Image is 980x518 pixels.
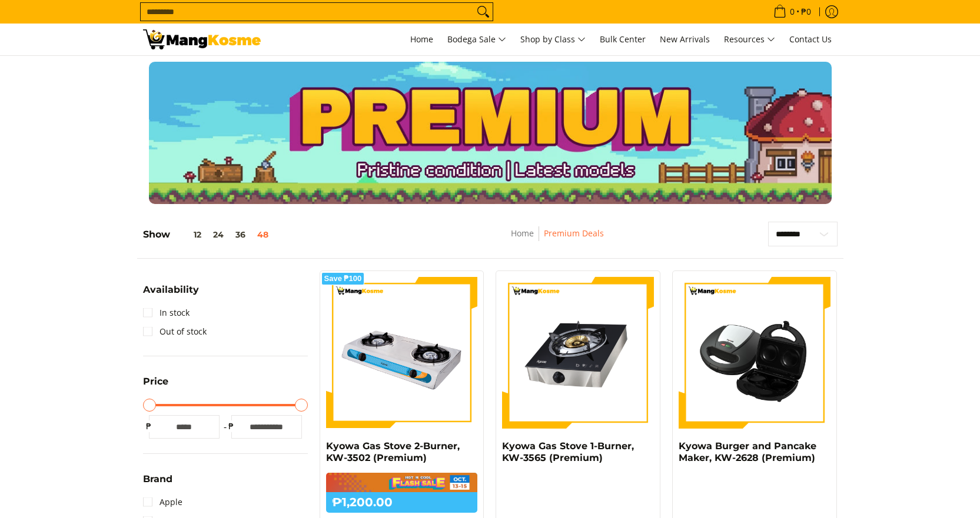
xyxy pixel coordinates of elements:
[514,24,592,55] a: Shop by Class
[447,32,506,47] span: Bodega Sale
[404,24,439,55] a: Home
[143,474,172,484] span: Brand
[143,493,182,512] a: Apple
[143,29,261,49] img: Premium Deals: Best Premium Home Appliances Sale l Mang Kosme
[724,32,775,47] span: Resources
[502,440,634,463] a: Kyowa Gas Stove 1-Burner, KW-3565 (Premium)
[520,32,586,47] span: Shop by Class
[441,24,512,55] a: Bodega Sale
[594,24,652,55] a: Bulk Center
[273,24,838,55] nav: Main Menu
[143,229,274,240] h5: Show
[143,377,168,395] summary: Open
[660,34,710,45] span: New Arrivals
[324,275,362,282] span: Save ₱100
[410,34,433,45] span: Home
[326,492,478,513] h6: ₱1,200.00
[251,230,274,239] button: 48
[783,24,838,55] a: Contact Us
[170,230,207,239] button: 12
[600,34,646,45] span: Bulk Center
[143,377,168,386] span: Price
[326,277,478,429] img: kyowa-2-burner-gas-stove-stainless-steel-premium-full-view-mang-kosme
[143,285,199,295] span: Availability
[143,420,155,432] span: ₱
[679,277,830,429] img: kyowa-burger-and-pancake-maker-premium-full-view-mang-kosme
[230,230,251,239] button: 36
[502,277,654,429] img: kyowa-tempered-glass-single-gas-burner-full-view-mang-kosme
[789,34,832,45] span: Contact Us
[474,3,493,21] button: Search
[544,228,604,239] a: Premium Deals
[207,230,230,239] button: 24
[326,440,460,463] a: Kyowa Gas Stove 2-Burner, KW-3502 (Premium)
[799,8,813,16] span: ₱0
[225,420,237,432] span: ₱
[770,5,815,18] span: •
[430,226,685,253] nav: Breadcrumbs
[143,303,190,322] a: In stock
[718,24,781,55] a: Resources
[143,285,199,303] summary: Open
[788,8,796,16] span: 0
[143,322,207,341] a: Out of stock
[511,228,534,239] a: Home
[679,440,816,463] a: Kyowa Burger and Pancake Maker, KW-2628 (Premium)
[143,474,172,493] summary: Open
[654,24,716,55] a: New Arrivals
